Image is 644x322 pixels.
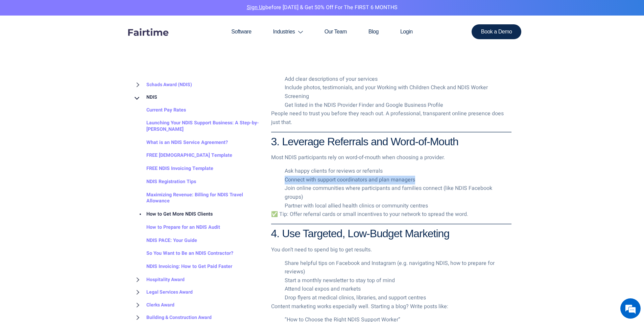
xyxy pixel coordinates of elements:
[39,85,93,153] span: We're online!
[481,29,512,34] span: Book a Demo
[111,3,127,20] div: Minimize live chat window
[133,136,228,149] a: What is an NDIS Service Agreement?
[133,208,213,221] a: How to Get More NDIS Clients
[271,109,511,127] p: People need to trust you before they reach out. A professional, transparent online presence does ...
[3,184,129,208] textarea: Type your message and hit 'Enter'
[285,276,511,285] li: Start a monthly newsletter to stay top of mind
[358,16,389,48] a: Blog
[133,189,261,208] a: Maximizing Revenue: Billing for NDIS Travel Allowance
[285,259,511,276] li: Share helpful tips on Facebook and Instagram (e.g. navigating NDIS, how to prepare for reviews)
[271,153,511,162] p: Most NDIS participants rely on word-of-mouth when choosing a provider.
[133,78,192,91] a: Schads Award (NDIS)
[133,234,197,247] a: NDIS PACE: Your Guide
[262,16,314,48] a: Industries
[285,184,511,201] li: Join online communities where participants and families connect (like NDIS Facebook groups)
[389,16,424,48] a: Login
[285,101,511,110] li: Get listed in the NDIS Provider Finder and Google Business Profile
[285,294,511,302] li: Drop flyers at medical clinics, libraries, and support centres
[133,175,196,189] a: NDIS Registration Tips
[285,167,511,176] li: Ask happy clients for reviews or referrals
[285,83,511,101] li: Include photos, testimonials, and your Working with Children Check and NDIS Worker Screening
[133,149,232,163] a: FREE [DEMOGRAPHIC_DATA] Template
[285,176,511,184] li: Connect with support coordinators and plan managers
[133,247,233,261] a: So You Want to Be an NDIS Contractor?
[472,24,522,39] a: Book a Demo
[35,38,114,47] div: Chat with us now
[271,246,511,254] p: You don’t need to spend big to get results.
[220,16,262,48] a: Software
[271,227,511,240] h3: 4. Use Targeted, Low-Budget Marketing
[5,3,639,12] p: before [DATE] & Get 50% Off for the FIRST 6 MONTHS
[285,285,511,294] li: Attend local expos and markets
[133,117,261,136] a: Launching Your NDIS Support Business: A Step-by-[PERSON_NAME]
[271,302,511,311] p: Content marketing works especially well. Starting a blog? Write posts like:
[133,273,185,286] a: Hospitality Award
[285,202,511,210] li: Partner with local allied health clinics or community centres
[133,163,213,176] a: FREE NDIS Invoicing Template
[271,135,511,148] h3: 3. Leverage Referrals and Word-of-Mouth
[133,260,232,273] a: NDIS Invoicing: How to Get Paid Faster
[247,3,265,11] a: Sign Up
[133,286,193,299] a: Legal Services Award
[133,104,186,117] a: Current Pay Rates
[271,210,511,219] p: ✅ Tip: Offer referral cards or small incentives to your network to spread the word.
[285,75,511,84] li: Add clear descriptions of your services
[133,221,220,234] a: How to Prepare for an NDIS Audit
[133,91,157,104] a: NDIS
[314,16,358,48] a: Our Team
[133,299,174,312] a: Clerks Award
